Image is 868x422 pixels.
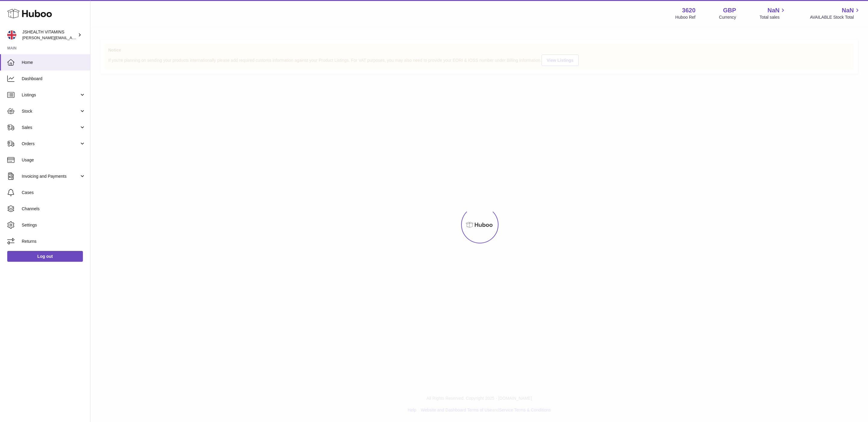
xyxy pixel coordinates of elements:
img: francesca@jshealthvitamins.com [7,30,16,39]
span: Invoicing and Payments [22,173,79,179]
span: Settings [22,222,86,228]
span: Usage [22,157,86,163]
a: Log out [7,251,83,262]
strong: GBP [723,6,736,14]
span: Stock [22,108,79,114]
span: Cases [22,190,86,195]
span: NaN [842,6,854,14]
div: JSHEALTH VITAMINS [22,29,77,41]
a: NaN Total sales [759,6,786,20]
span: Listings [22,92,79,98]
a: NaN AVAILABLE Stock Total [810,6,861,20]
span: Channels [22,206,86,212]
span: Total sales [759,14,786,20]
span: AVAILABLE Stock Total [810,14,861,20]
span: Orders [22,141,79,147]
span: Dashboard [22,76,86,82]
span: Returns [22,239,86,244]
div: Currency [719,14,736,20]
span: [PERSON_NAME][EMAIL_ADDRESS][DOMAIN_NAME] [22,35,121,40]
span: Home [22,60,86,65]
span: NaN [767,6,779,14]
strong: 3620 [682,6,696,14]
div: Huboo Ref [675,14,696,20]
span: Sales [22,125,79,130]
